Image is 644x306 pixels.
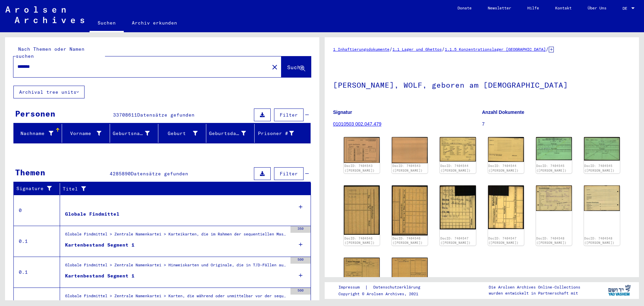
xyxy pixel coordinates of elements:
a: DocID: 7404548 ([PERSON_NAME]) [584,236,614,245]
p: Die Arolsen Archives Online-Collections [489,284,580,290]
mat-icon: close [271,63,279,71]
mat-header-cell: Prisoner # [255,124,311,143]
div: Kartenbestand Segment 1 [65,242,135,249]
div: Vorname [65,130,102,137]
img: 001.jpg [344,185,380,235]
mat-header-cell: Geburt‏ [158,124,207,143]
mat-header-cell: Vorname [62,124,110,143]
div: Prisoner # [257,128,303,139]
a: DocID: 7404543 ([PERSON_NAME]) [344,164,375,172]
span: DE [623,6,630,11]
button: Filter [274,167,304,180]
b: Anzahl Dokumente [482,110,524,115]
span: Filter [280,171,298,177]
a: 1.1.5 Konzentrationslager [GEOGRAPHIC_DATA] [445,47,546,52]
a: DocID: 7404546 ([PERSON_NAME]) [392,236,423,245]
img: 002.jpg [392,258,428,283]
img: 002.jpg [584,185,620,211]
a: DocID: 7404546 ([PERSON_NAME]) [344,236,375,245]
td: 0 [14,195,60,226]
h1: [PERSON_NAME], WOLF, geboren am [DEMOGRAPHIC_DATA] [333,70,631,99]
a: Datenschutzerklärung [368,284,428,291]
button: Suche [281,56,311,77]
div: | [338,284,428,291]
span: Filter [280,112,298,118]
p: wurden entwickelt in Partnerschaft mit [489,290,580,296]
div: Nachname [16,128,62,139]
a: 1.1 Lager und Ghettos [392,47,442,52]
a: DocID: 7404544 ([PERSON_NAME]) [440,164,471,172]
a: DocID: 7404544 ([PERSON_NAME]) [488,164,519,172]
button: Archival tree units [13,86,85,98]
div: Signature [16,185,55,192]
mat-header-cell: Nachname [14,124,62,143]
div: Vorname [65,128,110,139]
span: Datensätze gefunden [131,171,188,177]
div: 350 [290,226,311,233]
a: DocID: 7404547 ([PERSON_NAME]) [440,236,471,245]
span: 4285890 [110,171,131,177]
span: / [442,46,445,52]
a: 1 Inhaftierungsdokumente [333,47,389,52]
div: Nachname [16,130,53,137]
span: / [546,46,549,52]
img: 002.jpg [584,137,620,161]
div: Titel [63,183,304,194]
span: Suche [287,64,304,71]
span: / [389,46,392,52]
a: DocID: 7404548 ([PERSON_NAME]) [536,236,567,245]
button: Filter [274,108,304,121]
div: Globale Findmittel [65,211,119,218]
img: 002.jpg [392,185,428,235]
div: Geburtsname [113,128,158,139]
p: Copyright © Arolsen Archives, 2021 [338,291,428,297]
div: Signature [16,183,61,194]
div: Geburtsname [113,130,150,137]
mat-header-cell: Geburtsname [110,124,158,143]
span: 33708611 [113,112,137,118]
div: Geburt‏ [161,128,206,139]
div: Prisoner # [257,130,294,137]
div: Globale Findmittel > Zentrale Namenkartei > Hinweiskarten und Originale, die in T/D-Fällen aufgef... [65,262,287,271]
img: 002.jpg [392,137,428,163]
a: DocID: 7404543 ([PERSON_NAME]) [392,164,423,172]
div: Personen [15,107,55,120]
div: Kartenbestand Segment 1 [65,272,135,279]
b: Signatur [333,110,352,115]
div: Titel [63,185,298,192]
div: 500 [290,257,311,264]
a: Archiv erkunden [124,15,185,31]
img: 001.jpg [536,137,572,160]
img: 001.jpg [344,258,380,283]
img: 001.jpg [440,185,476,229]
a: Suchen [90,15,124,32]
img: 001.jpg [440,137,476,162]
img: 002.jpg [488,137,524,162]
img: 002.jpg [488,185,524,229]
img: 001.jpg [536,185,572,211]
div: Globale Findmittel > Zentrale Namenkartei > Karteikarten, die im Rahmen der sequentiellen Massend... [65,231,287,241]
span: Datensätze gefunden [137,112,195,118]
div: Globale Findmittel > Zentrale Namenkartei > Karten, die während oder unmittelbar vor der sequenti... [65,293,287,302]
button: Clear [268,60,281,74]
mat-header-cell: Geburtsdatum [206,124,255,143]
img: yv_logo.png [607,282,632,299]
div: Geburtsdatum [209,128,254,139]
div: 500 [290,288,311,295]
p: 7 [482,121,631,128]
td: 0.1 [14,257,60,288]
div: Themen [15,166,45,178]
mat-label: Nach Themen oder Namen suchen [16,46,85,59]
td: 0.1 [14,226,60,257]
a: DocID: 7404545 ([PERSON_NAME]) [536,164,567,172]
a: Impressum [338,284,365,291]
img: Arolsen_neg.svg [5,6,84,23]
div: Geburtsdatum [209,130,246,137]
a: 01010503 002.047.479 [333,121,381,127]
img: 001.jpg [344,137,380,163]
a: DocID: 7404547 ([PERSON_NAME]) [488,236,519,245]
a: DocID: 7404545 ([PERSON_NAME]) [584,164,614,172]
div: Geburt‏ [161,130,198,137]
